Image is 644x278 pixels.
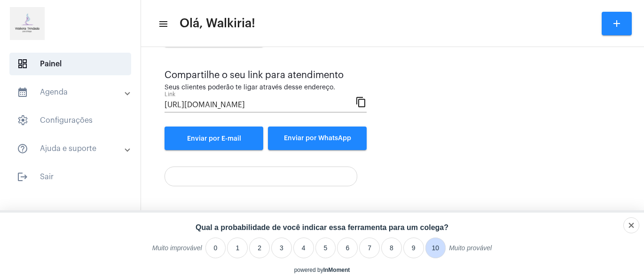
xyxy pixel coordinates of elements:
[9,109,131,132] span: Configurações
[611,18,622,29] mat-icon: add
[17,115,28,126] span: sidenav icon
[284,135,351,142] span: Enviar por WhatsApp
[315,238,336,258] li: 5
[17,143,126,154] mat-panel-title: Ajuda e suporte
[205,238,226,258] li: 0
[187,135,241,142] span: Enviar por E-mail
[337,238,358,258] li: 6
[17,87,126,98] mat-panel-title: Agenda
[268,127,367,150] button: Enviar por WhatsApp
[6,81,141,103] mat-expansion-panel-header: sidenav iconAgenda
[165,84,367,91] div: Seus clientes poderão te ligar através desse endereço.
[271,238,292,258] li: 3
[165,70,367,80] div: Compartilhe o seu link para atendimento
[623,217,639,233] div: Close survey
[381,238,402,258] li: 8
[249,238,270,258] li: 2
[403,238,424,258] li: 9
[17,58,28,70] span: sidenav icon
[449,244,492,258] label: Muito provável
[294,267,350,273] div: powered by inmoment
[9,53,131,75] span: Painel
[293,238,314,258] li: 4
[425,238,446,258] li: 10
[180,16,255,31] span: Olá, Walkiria!
[17,143,28,154] mat-icon: sidenav icon
[152,244,202,258] label: Muito improvável
[323,267,350,273] a: InMoment
[17,171,28,183] mat-icon: sidenav icon
[158,18,167,30] mat-icon: sidenav icon
[359,238,380,258] li: 7
[9,166,131,188] span: Sair
[17,87,28,98] mat-icon: sidenav icon
[227,238,248,258] li: 1
[6,137,141,160] mat-expansion-panel-header: sidenav iconAjuda e suporte
[355,96,367,107] mat-icon: content_copy
[165,127,263,150] a: Enviar por E-mail
[8,5,47,42] img: 0b0af4a0-1f9b-8860-ba6b-cca17bc6208a.jpg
